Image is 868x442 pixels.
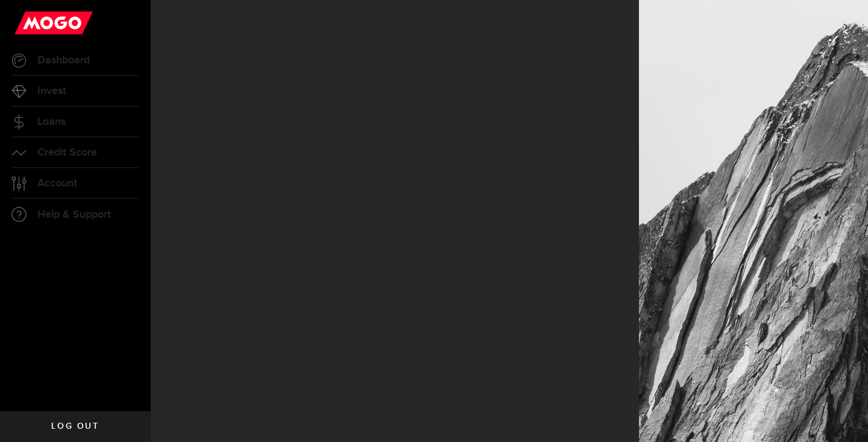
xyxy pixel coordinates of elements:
[37,178,77,189] span: Account
[51,422,99,431] span: Log out
[37,55,90,66] span: Dashboard
[37,209,111,220] span: Help & Support
[37,116,66,127] span: Loans
[37,86,66,96] span: Invest
[37,147,97,158] span: Credit Score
